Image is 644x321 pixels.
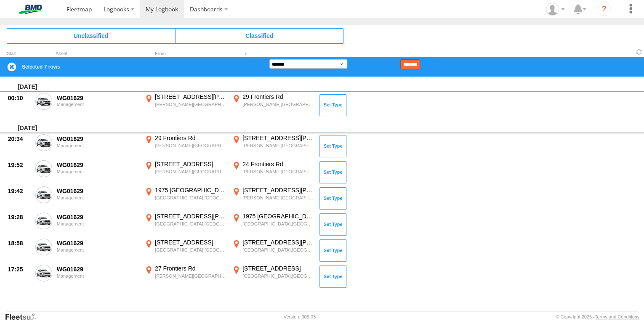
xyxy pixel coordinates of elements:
label: Click to View Event Location [143,160,227,185]
label: Click to View Event Location [231,160,315,185]
div: 19:52 [8,161,31,169]
div: 00:10 [8,94,31,102]
button: Click to Set [319,213,346,235]
div: [STREET_ADDRESS] [242,265,314,272]
button: Click to Set [319,265,346,287]
div: WG01629 [57,161,138,169]
div: [PERSON_NAME][GEOGRAPHIC_DATA],[GEOGRAPHIC_DATA] [155,143,226,149]
span: Click to view Classified Trips [175,28,343,43]
div: [STREET_ADDRESS][PERSON_NAME] [242,239,314,246]
div: Management [57,169,138,174]
div: WG01629 [57,239,138,247]
div: From [143,52,227,56]
label: Click to View Event Location [231,134,315,159]
label: Click to View Event Location [143,93,227,117]
label: Click to View Event Location [231,186,315,211]
span: Refresh [634,48,644,56]
button: Click to Set [319,161,346,183]
div: [STREET_ADDRESS] [155,239,226,246]
label: Click to View Event Location [143,212,227,237]
div: Management [57,143,138,148]
div: WG01629 [57,213,138,221]
div: 24 Frontiers Rd [242,160,314,168]
div: [STREET_ADDRESS][PERSON_NAME] [242,186,314,194]
div: [GEOGRAPHIC_DATA],[GEOGRAPHIC_DATA] [155,195,226,201]
div: Management [57,273,138,279]
div: Management [57,247,138,252]
div: 1975 [GEOGRAPHIC_DATA] [155,186,226,194]
label: Clear Selection [7,62,17,72]
div: To [231,52,315,56]
div: [GEOGRAPHIC_DATA],[GEOGRAPHIC_DATA] [155,247,226,253]
div: WG01629 [57,135,138,143]
div: 1975 [GEOGRAPHIC_DATA] [242,212,314,220]
div: [STREET_ADDRESS] [155,160,226,168]
label: Click to View Event Location [231,212,315,237]
div: Click to Sort [7,52,32,56]
i: ? [597,3,611,16]
div: Management [57,221,138,226]
button: Click to Set [319,135,346,157]
img: bmd-logo.svg [8,5,52,14]
div: [GEOGRAPHIC_DATA],[GEOGRAPHIC_DATA] [242,247,314,253]
div: 18:58 [8,239,31,247]
label: Click to View Event Location [143,265,227,289]
div: [PERSON_NAME][GEOGRAPHIC_DATA],[GEOGRAPHIC_DATA] [242,195,314,201]
label: Click to View Event Location [231,265,315,289]
button: Click to Set [319,239,346,261]
div: 20:34 [8,135,31,143]
label: Click to View Event Location [231,93,315,117]
div: Asset [56,52,140,56]
div: [GEOGRAPHIC_DATA],[GEOGRAPHIC_DATA] [155,221,226,227]
div: [PERSON_NAME][GEOGRAPHIC_DATA],[GEOGRAPHIC_DATA] [242,143,314,149]
div: [PERSON_NAME][GEOGRAPHIC_DATA],[GEOGRAPHIC_DATA] [242,169,314,175]
div: Arun Ghatge [543,3,567,16]
a: Terms and Conditions [595,314,639,319]
div: [STREET_ADDRESS][PERSON_NAME] [242,134,314,142]
div: 29 Frontiers Rd [242,93,314,101]
div: WG01629 [57,265,138,273]
div: [GEOGRAPHIC_DATA],[GEOGRAPHIC_DATA] [242,221,314,227]
div: Version: 305.03 [284,314,316,319]
span: Click to view Unclassified Trips [7,28,175,43]
label: Click to View Event Location [231,239,315,263]
div: Management [57,102,138,107]
div: 29 Frontiers Rd [155,134,226,142]
div: 19:42 [8,187,31,195]
div: [STREET_ADDRESS][PERSON_NAME] [155,93,226,101]
label: Click to View Event Location [143,134,227,159]
a: Visit our Website [5,313,43,321]
div: 27 Frontiers Rd [155,265,226,272]
div: 19:28 [8,213,31,221]
div: WG01629 [57,94,138,102]
button: Click to Set [319,94,346,116]
button: Click to Set [319,187,346,209]
div: [PERSON_NAME][GEOGRAPHIC_DATA],[GEOGRAPHIC_DATA] [155,273,226,279]
div: [PERSON_NAME][GEOGRAPHIC_DATA],[GEOGRAPHIC_DATA] [242,101,314,107]
div: [PERSON_NAME][GEOGRAPHIC_DATA],[GEOGRAPHIC_DATA] [155,101,226,107]
div: [GEOGRAPHIC_DATA],[GEOGRAPHIC_DATA] [242,273,314,279]
div: Management [57,195,138,200]
div: © Copyright 2025 - [556,314,639,319]
div: [STREET_ADDRESS][PERSON_NAME] [155,212,226,220]
div: [PERSON_NAME][GEOGRAPHIC_DATA],[GEOGRAPHIC_DATA] [155,169,226,175]
div: 17:25 [8,265,31,273]
div: WG01629 [57,187,138,195]
label: Click to View Event Location [143,239,227,263]
label: Click to View Event Location [143,186,227,211]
